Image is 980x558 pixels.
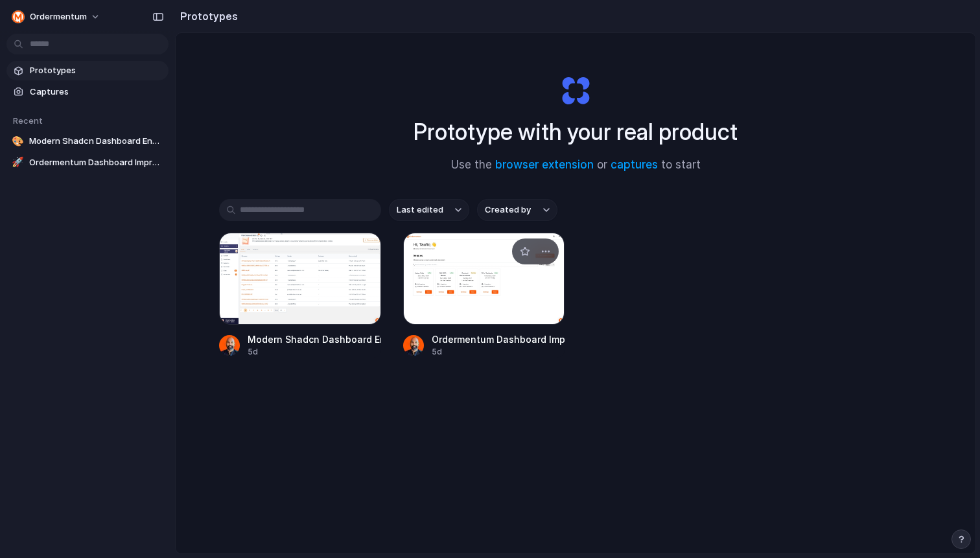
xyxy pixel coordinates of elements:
span: Recent [13,115,43,126]
a: 🎨Modern Shadcn Dashboard Enhancements [6,132,169,151]
a: Modern Shadcn Dashboard EnhancementsModern Shadcn Dashboard Enhancements5d [219,233,381,358]
span: Ordermentum [30,10,87,23]
button: Last edited [389,199,469,221]
button: Created by [477,199,557,221]
span: Use the or to start [451,157,701,174]
span: Captures [30,86,163,99]
span: Prototypes [30,64,163,77]
span: Ordermentum Dashboard Improvements [29,156,163,169]
a: Captures [6,82,169,102]
a: captures [611,158,658,171]
a: Ordermentum Dashboard ImprovementsOrdermentum Dashboard Improvements5d [403,233,565,358]
a: 🚀Ordermentum Dashboard Improvements [6,153,169,172]
div: 🎨 [12,135,24,148]
button: Ordermentum [6,6,107,27]
div: 5d [248,346,381,358]
a: Prototypes [6,61,169,80]
span: Last edited [397,203,443,216]
div: Ordermentum Dashboard Improvements [432,332,565,346]
span: Modern Shadcn Dashboard Enhancements [29,135,163,148]
a: browser extension [495,158,594,171]
div: 🚀 [12,156,24,169]
span: Created by [485,203,531,216]
h2: Prototypes [175,8,238,24]
h1: Prototype with your real product [414,115,738,149]
div: Modern Shadcn Dashboard Enhancements [248,332,381,346]
div: 5d [432,346,565,358]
